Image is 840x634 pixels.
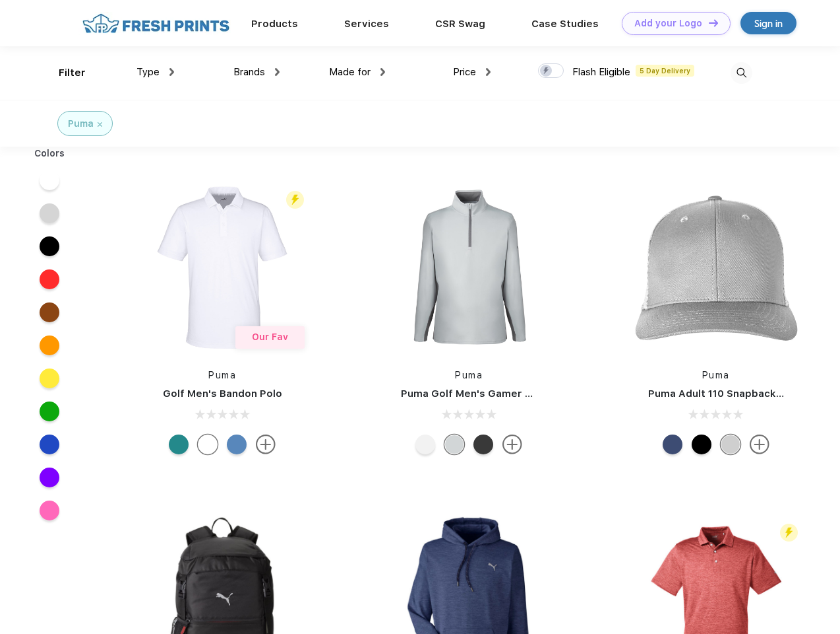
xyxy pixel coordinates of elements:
[740,12,796,34] a: Sign in
[344,18,389,30] a: Services
[473,435,493,454] div: Puma Black
[163,388,282,400] a: Golf Men's Bandon Polo
[415,435,435,454] div: Bright White
[435,18,485,30] a: CSR Swag
[731,62,752,84] img: desktop_search.svg
[634,18,702,29] div: Add your Logo
[444,435,464,454] div: High Rise
[169,435,189,454] div: Green Lagoon
[750,435,769,454] img: more.svg
[252,332,288,342] span: Our Fav
[401,388,609,400] a: Puma Golf Men's Gamer Golf Quarter-Zip
[329,66,371,78] span: Made for
[636,65,694,77] span: 5 Day Delivery
[251,18,298,30] a: Products
[702,370,730,380] a: Puma
[380,68,385,76] img: dropdown.png
[24,147,75,160] div: Colors
[136,66,160,78] span: Type
[572,66,630,78] span: Flash Eligible
[169,68,174,76] img: dropdown.png
[227,435,247,454] div: Lake Blue
[453,66,476,78] span: Price
[692,435,711,454] div: Pma Blk Pma Blk
[502,435,522,454] img: more.svg
[381,180,556,355] img: func=resize&h=266
[68,117,94,131] div: Puma
[256,435,276,454] img: more.svg
[663,435,682,454] div: Peacoat Qut Shd
[233,66,265,78] span: Brands
[780,524,798,542] img: flash_active_toggle.svg
[754,16,783,31] div: Sign in
[721,435,740,454] div: Quarry Brt Whit
[486,68,491,76] img: dropdown.png
[59,65,86,81] div: Filter
[628,180,804,355] img: func=resize&h=266
[709,19,718,26] img: DT
[98,122,102,127] img: filter_cancel.svg
[208,370,236,380] a: Puma
[135,180,310,355] img: func=resize&h=266
[455,370,483,380] a: Puma
[78,12,233,35] img: fo%20logo%202.webp
[198,435,218,454] div: Bright White
[275,68,280,76] img: dropdown.png
[286,191,304,209] img: flash_active_toggle.svg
